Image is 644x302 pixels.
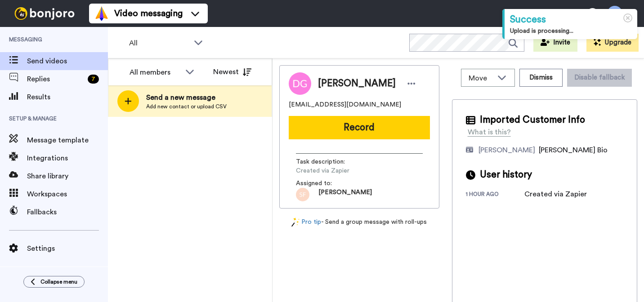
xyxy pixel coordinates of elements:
[289,72,311,95] img: Image of Doug Gould
[88,75,99,84] div: 7
[289,100,401,109] span: [EMAIL_ADDRESS][DOMAIN_NAME]
[468,127,511,138] div: What is this?
[146,103,227,110] span: Add new contact or upload CSV
[27,56,108,67] span: Send videos
[146,92,227,103] span: Send a new message
[289,116,430,139] button: Record
[94,6,109,21] img: vm-color.svg
[524,189,587,200] div: Created via Zapier
[291,218,321,227] a: Pro tip
[27,243,108,254] span: Settings
[469,73,493,84] span: Move
[23,276,85,288] button: Collapse menu
[466,191,524,200] div: 1 hour ago
[510,13,632,27] div: Success
[291,218,300,227] img: magic-wand.svg
[510,27,632,36] div: Upload is processing...
[129,38,189,49] span: All
[130,67,181,78] div: All members
[114,7,183,20] span: Video messaging
[539,147,608,154] span: [PERSON_NAME] Bio
[318,77,396,90] span: [PERSON_NAME]
[206,63,258,81] button: Newest
[27,207,108,218] span: Fallbacks
[27,153,108,164] span: Integrations
[27,92,108,102] span: Results
[40,278,77,285] span: Collapse menu
[11,7,78,20] img: bj-logo-header-white.svg
[296,188,309,201] img: sf.png
[480,113,585,127] span: Imported Customer Info
[318,188,372,201] span: [PERSON_NAME]
[479,145,535,155] div: [PERSON_NAME]
[480,168,532,182] span: User history
[279,218,439,227] div: - Send a group message with roll-ups
[27,74,84,84] span: Replies
[533,34,577,52] button: Invite
[27,171,108,182] span: Share library
[296,166,381,175] span: Created via Zapier
[27,135,108,146] span: Message template
[519,69,563,87] button: Dismiss
[586,34,639,52] button: Upgrade
[296,157,359,166] span: Task description :
[296,179,359,188] span: Assigned to:
[27,189,108,200] span: Workspaces
[567,69,632,87] button: Disable fallback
